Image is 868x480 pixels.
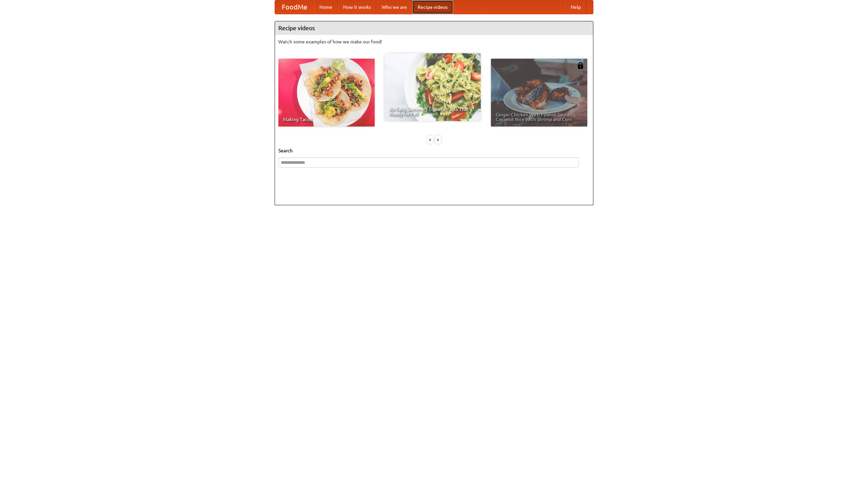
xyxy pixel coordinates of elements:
div: » [435,135,441,144]
a: Home [314,0,338,14]
a: Help [565,0,586,14]
a: Recipe videos [412,0,453,14]
a: Who we are [376,0,412,14]
h4: Recipe videos [275,21,593,35]
h5: Search [278,147,590,154]
a: How it works [338,0,376,14]
a: FoodMe [275,0,314,14]
div: « [427,135,433,144]
span: Making Tacos [283,117,370,122]
img: 483408.png [577,62,584,69]
p: Watch some examples of how we make our food! [278,38,590,45]
a: An Easy, Summery Tomato Pasta That's Ready for Fall [384,53,481,121]
a: Making Tacos [278,59,375,127]
span: An Easy, Summery Tomato Pasta That's Ready for Fall [389,107,476,116]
